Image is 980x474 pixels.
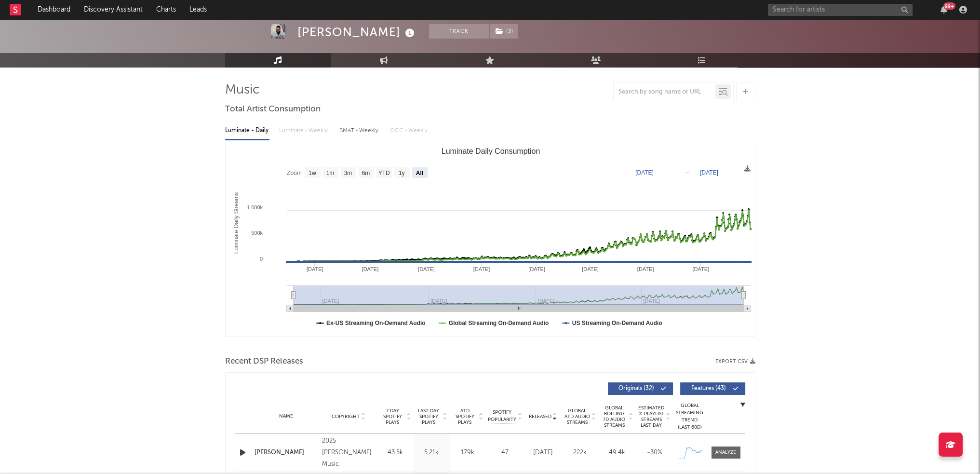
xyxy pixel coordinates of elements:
input: Search for artists [768,4,913,16]
text: 1y [398,170,404,176]
text: [DATE] [473,266,490,272]
button: (3) [490,24,518,39]
span: Originals ( 32 ) [614,386,658,392]
div: BMAT - Weekly [339,122,380,139]
div: 99 + [943,2,955,10]
div: ~ 30 % [638,448,671,458]
span: 7 Day Spotify Plays [380,408,405,425]
text: [DATE] [582,266,599,272]
div: 47 [488,448,522,458]
span: Estimated % Playlist Streams Last Day [638,405,665,428]
svg: Luminate Daily Consumption [226,143,755,336]
text: [DATE] [635,169,654,176]
text: [DATE] [306,266,323,272]
input: Search by song name or URL [614,88,715,96]
text: [DATE] [528,266,545,272]
button: Features(43) [680,382,745,395]
text: Luminate Daily Consumption [441,147,540,155]
span: Global Rolling 7D Audio Streams [601,405,628,428]
text: [DATE] [418,266,435,272]
span: Last Day Spotify Plays [416,408,442,425]
text: 500k [251,230,263,236]
span: Global ATD Audio Streams [564,408,591,425]
text: [DATE] [637,266,654,272]
text: All [416,170,423,176]
div: Luminate - Daily [225,122,269,139]
a: [PERSON_NAME] [255,448,318,458]
span: Released [529,414,551,420]
div: Name [255,413,318,420]
text: → [684,169,690,176]
span: Copyright [332,414,360,420]
button: 99+ [940,6,947,14]
div: 222k [564,448,596,458]
text: US Streaming On-Demand Audio [572,320,662,326]
button: Track [429,24,489,39]
text: 0 [259,256,262,262]
button: Export CSV [715,359,755,365]
span: Recent DSP Releases [225,356,303,367]
text: [DATE] [700,169,718,176]
span: ATD Spotify Plays [452,408,478,425]
text: 1 000k [246,204,263,210]
text: 3m [344,170,352,176]
text: Ex-US Streaming On-Demand Audio [326,320,426,326]
span: Total Artist Consumption [225,104,321,115]
button: Originals(32) [608,382,673,395]
div: 5.21k [416,448,447,458]
div: [DATE] [527,448,559,458]
div: 43.5k [380,448,411,458]
text: 1w [309,170,316,176]
text: Zoom [287,170,302,176]
div: Global Streaming Trend (Last 60D) [675,402,704,431]
div: 49.4k [601,448,633,458]
text: [DATE] [362,266,378,272]
span: ( 3 ) [489,24,518,39]
text: Global Streaming On-Demand Audio [448,320,549,326]
text: Luminate Daily Streams [233,192,240,254]
text: 6m [362,170,370,176]
text: [DATE] [692,266,709,272]
div: 2025 [PERSON_NAME] Music [322,435,375,470]
div: 179k [452,448,483,458]
text: YTD [378,170,389,176]
div: [PERSON_NAME] [297,24,417,40]
span: Spotify Popularity [488,409,516,423]
text: 1m [326,170,334,176]
span: Features ( 43 ) [686,386,731,392]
